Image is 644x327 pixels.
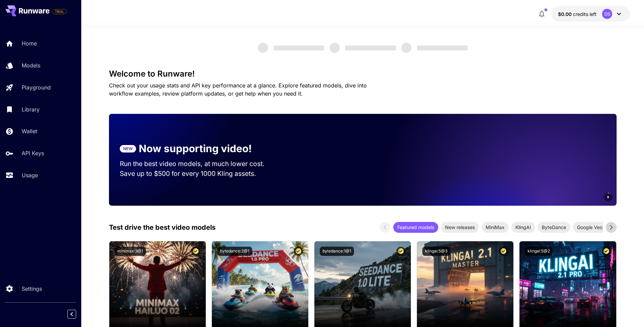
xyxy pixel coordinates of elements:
button: klingai:5@3 [422,247,450,256]
span: MiniMax [482,224,509,231]
p: Usage [22,171,38,179]
span: Add your payment card to enable full platform functionality. [52,7,67,16]
p: Save up to $500 for every 1000 Kling assets. [120,169,277,179]
p: Home [22,39,37,47]
div: ByteDance [538,222,570,233]
div: New releases [441,222,479,233]
span: Featured models [393,224,438,231]
span: KlingAI [511,224,535,231]
p: Run the best video models, at much lower cost. [120,159,277,169]
button: Certified Model – Vetted for best performance and includes a commercial license. [191,247,200,256]
button: Certified Model – Vetted for best performance and includes a commercial license. [602,247,611,256]
div: MiniMax [482,222,509,233]
span: ByteDance [538,224,570,231]
button: $0.00DS [551,6,630,22]
p: Wallet [22,127,37,135]
p: API Keys [22,149,44,157]
p: Now supporting video! [139,141,252,156]
div: $0.00 [558,11,597,18]
div: KlingAI [511,222,535,233]
p: Models [22,61,40,69]
button: Certified Model – Vetted for best performance and includes a commercial license. [396,247,405,256]
div: Google Veo [573,222,606,233]
span: TRIAL [52,9,67,14]
button: bytedance:2@1 [217,247,252,256]
span: Google Veo [573,224,606,231]
p: NEW [123,146,133,152]
span: 6 [607,195,609,200]
div: DS [602,9,612,19]
button: Certified Model – Vetted for best performance and includes a commercial license. [294,247,303,256]
div: Featured models [393,222,438,233]
h3: Welcome to Runware! [109,69,617,79]
div: Collapse sidebar [72,308,81,320]
p: Library [22,105,40,114]
span: credits left [573,11,597,17]
p: Test drive the best video models [109,222,216,232]
span: $0.00 [558,11,573,17]
p: Playground [22,83,51,91]
span: Check out your usage stats and API key performance at a glance. Explore featured models, dive int... [109,82,367,97]
button: klingai:5@2 [525,247,553,256]
button: minimax:3@1 [115,247,146,256]
span: New releases [441,224,479,231]
button: Certified Model – Vetted for best performance and includes a commercial license. [499,247,508,256]
p: Settings [22,285,42,293]
button: Collapse sidebar [67,310,76,319]
button: bytedance:1@1 [320,247,354,256]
